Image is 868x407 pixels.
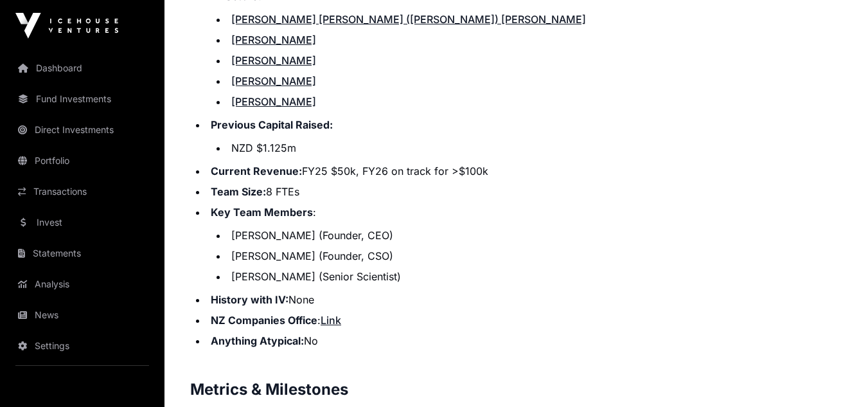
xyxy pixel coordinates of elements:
[10,177,154,206] a: Transactions
[10,239,154,267] a: Statements
[207,312,842,328] li: :
[10,116,154,144] a: Direct Investments
[207,333,842,348] li: No
[10,270,154,298] a: Analysis
[207,184,842,199] li: 8 FTEs
[231,95,316,108] a: [PERSON_NAME]
[231,54,316,67] a: [PERSON_NAME]
[211,334,304,347] strong: Anything Atypical:
[211,165,302,177] strong: Current Revenue:
[207,204,842,284] li: :
[227,228,842,243] li: [PERSON_NAME] (Founder, CEO)
[190,379,842,400] h2: Metrics & Milestones
[211,293,288,306] strong: History with IV:
[231,75,316,87] a: [PERSON_NAME]
[10,54,154,82] a: Dashboard
[10,208,154,237] a: Invest
[207,292,842,307] li: None
[211,118,333,131] strong: Previous Capital Raised:
[211,185,266,198] strong: Team Size:
[211,314,317,327] strong: NZ Companies Office
[231,13,586,26] a: [PERSON_NAME] [PERSON_NAME] ([PERSON_NAME]) [PERSON_NAME]
[10,147,154,175] a: Portfolio
[227,248,842,264] li: [PERSON_NAME] (Founder, CSO)
[231,33,316,46] a: [PERSON_NAME]
[10,332,154,360] a: Settings
[321,314,341,327] a: Link
[211,206,313,219] strong: Key Team Members
[227,269,842,284] li: [PERSON_NAME] (Senior Scientist)
[15,13,118,39] img: Icehouse Ventures Logo
[10,301,154,329] a: News
[207,163,842,179] li: FY25 $50k, FY26 on track for >$100k
[10,85,154,113] a: Fund Investments
[227,140,842,156] li: NZD $1.125m
[804,345,868,407] iframe: Chat Widget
